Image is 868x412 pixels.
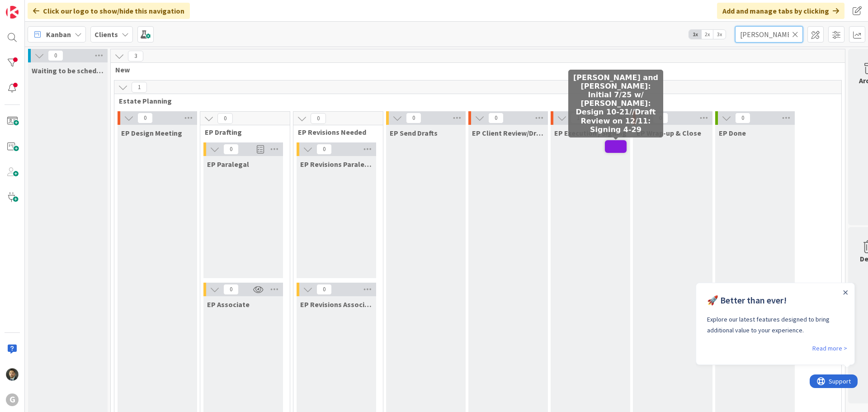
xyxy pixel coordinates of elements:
span: 0 [316,284,332,295]
span: EP Drafting [205,128,278,137]
span: 1 [132,82,147,93]
h5: [PERSON_NAME] and [PERSON_NAME]: Initial 7/25 w/ [PERSON_NAME]: Design 10-21//Draft Review on 12/... [572,73,660,134]
span: EP Paralegal [207,160,249,169]
span: EP Execution / Signing [554,128,627,137]
span: 0 [223,284,239,295]
b: Clients [94,30,118,39]
span: Support [19,1,41,12]
span: 0 [223,144,239,155]
div: Click our logo to show/hide this navigation [28,3,190,19]
span: Kanban [46,29,71,40]
span: 0 [217,113,233,124]
span: New [115,65,834,74]
span: EP Revisions Associate [300,300,373,309]
span: Waiting to be scheduled [32,66,104,75]
iframe: UserGuiding Product Updates RC Tooltip [696,283,858,369]
span: 3 [128,51,143,62]
span: EP Associate [207,300,250,309]
span: 1x [689,30,701,39]
span: EP Revisions Paralegal [300,160,373,169]
span: 2x [701,30,713,39]
div: Add and manage tabs by clicking [717,3,844,19]
span: 0 [137,113,153,123]
span: EP Done [719,128,746,137]
span: EP Revisions Needed [298,128,372,137]
span: 0 [316,144,332,155]
span: EP Client Review/Draft Review Meeting [472,128,544,137]
div: G [6,393,19,406]
span: EP Send Drafts [390,128,438,137]
span: EP Wrap-up & Close [637,128,701,137]
span: 0 [488,113,504,123]
span: 0 [311,113,326,124]
span: 0 [406,113,421,123]
input: Quick Filter... [735,26,803,43]
span: 0 [735,113,750,123]
span: EP Design Meeting [121,128,182,137]
img: CG [6,368,19,381]
span: Estate Planning [119,96,830,105]
span: 0 [48,50,63,61]
span: 3x [713,30,726,39]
